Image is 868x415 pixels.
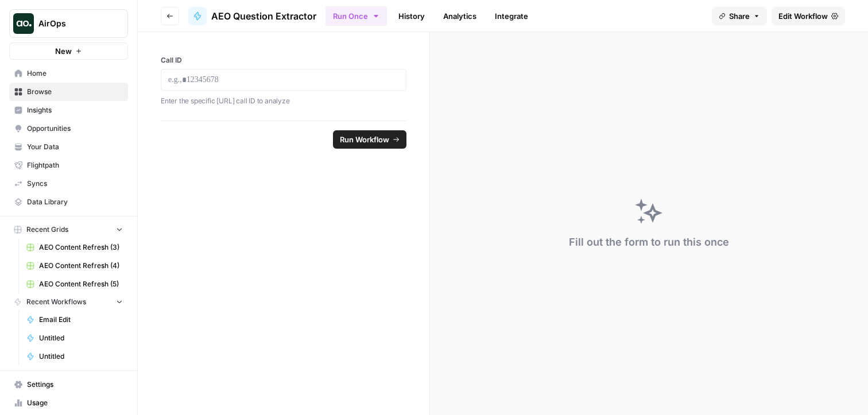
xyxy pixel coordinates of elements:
[26,224,68,235] span: Recent Grids
[211,9,316,23] span: AEO Question Extractor
[778,10,828,22] span: Edit Workflow
[9,9,128,38] button: Workspace: AirOps
[188,7,316,25] a: AEO Question Extractor
[9,394,128,412] a: Usage
[27,197,123,207] span: Data Library
[325,6,387,26] button: Run Once
[9,174,128,193] a: Syncs
[729,10,750,22] span: Share
[38,18,108,29] span: AirOps
[9,221,128,238] button: Recent Grids
[55,45,72,57] span: New
[9,193,128,211] a: Data Library
[488,7,535,25] a: Integrate
[340,134,389,145] span: Run Workflow
[436,7,483,25] a: Analytics
[21,275,128,293] a: AEO Content Refresh (5)
[39,315,123,325] span: Email Edit
[9,101,128,119] a: Insights
[9,64,128,83] a: Home
[21,311,128,329] a: Email Edit
[21,347,128,366] a: Untitled
[27,105,123,115] span: Insights
[9,156,128,174] a: Flightpath
[27,379,123,390] span: Settings
[569,234,729,250] div: Fill out the form to run this once
[27,398,123,408] span: Usage
[21,257,128,275] a: AEO Content Refresh (4)
[27,179,123,189] span: Syncs
[39,351,123,362] span: Untitled
[772,7,845,25] a: Edit Workflow
[39,261,123,271] span: AEO Content Refresh (4)
[161,95,406,107] p: Enter the specific [URL] call ID to analyze
[9,83,128,101] a: Browse
[27,68,123,79] span: Home
[712,7,767,25] button: Share
[26,297,86,307] span: Recent Workflows
[39,279,123,289] span: AEO Content Refresh (5)
[39,242,123,253] span: AEO Content Refresh (3)
[392,7,432,25] a: History
[333,130,406,149] button: Run Workflow
[9,375,128,394] a: Settings
[13,13,34,34] img: AirOps Logo
[9,119,128,138] a: Opportunities
[27,123,123,134] span: Opportunities
[161,55,406,65] label: Call ID
[9,138,128,156] a: Your Data
[27,87,123,97] span: Browse
[21,329,128,347] a: Untitled
[9,293,128,311] button: Recent Workflows
[21,238,128,257] a: AEO Content Refresh (3)
[27,160,123,170] span: Flightpath
[27,142,123,152] span: Your Data
[39,333,123,343] span: Untitled
[9,42,128,60] button: New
